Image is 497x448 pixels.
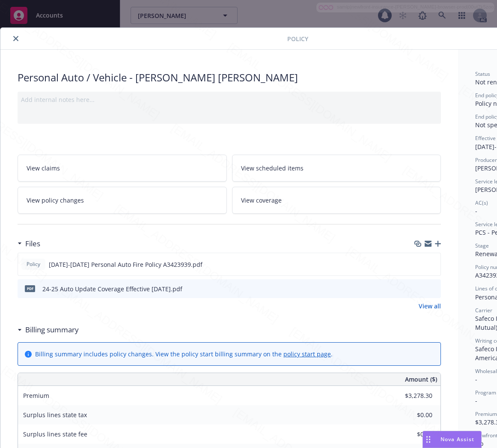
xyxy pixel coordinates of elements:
[382,428,437,441] input: 0.00
[475,307,492,314] span: Carrier
[475,242,489,249] span: Stage
[405,375,437,384] span: Amount ($)
[419,302,441,311] a: View all
[27,196,84,205] span: View policy changes
[25,285,35,292] span: pdf
[18,187,227,214] a: View policy changes
[35,349,333,358] div: Billing summary includes policy changes. View the policy start billing summary on the .
[475,375,477,383] span: -
[49,260,202,269] span: [DATE]-[DATE] Personal Auto Fire Policy A3423939.pdf
[241,164,304,173] span: View scheduled items
[475,397,477,405] span: -
[416,284,423,293] button: download file
[475,199,488,206] span: AC(s)
[232,155,441,182] a: View scheduled items
[416,260,423,269] button: download file
[423,431,482,448] button: Nova Assist
[232,187,441,214] a: View coverage
[25,260,42,268] span: Policy
[440,436,474,443] span: Nova Assist
[475,207,477,215] span: -
[23,391,49,400] span: Premium
[25,324,79,335] h3: Billing summary
[18,70,441,85] div: Personal Auto / Vehicle - [PERSON_NAME] [PERSON_NAME]
[25,238,40,249] h3: Files
[429,260,437,269] button: preview file
[382,389,437,402] input: 0.00
[475,410,497,418] span: Premium
[475,70,490,78] span: Status
[382,409,437,421] input: 0.00
[23,411,87,419] span: Surplus lines state tax
[21,95,437,104] div: Add internal notes here...
[423,431,434,448] div: Drag to move
[241,196,282,205] span: View coverage
[18,238,40,249] div: Files
[42,284,182,293] div: 24-25 Auto Update Coverage Effective [DATE].pdf
[287,34,308,43] span: Policy
[11,33,21,44] button: close
[18,324,79,335] div: Billing summary
[18,155,227,182] a: View claims
[27,164,60,173] span: View claims
[430,284,437,293] button: preview file
[23,430,87,438] span: Surplus lines state fee
[283,350,331,358] a: policy start page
